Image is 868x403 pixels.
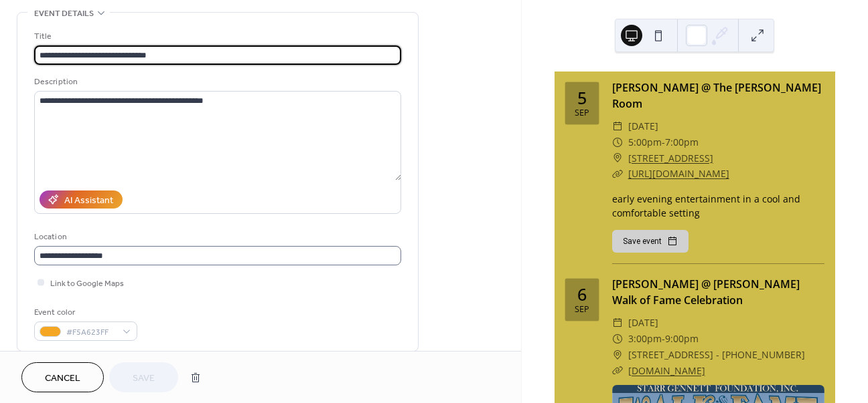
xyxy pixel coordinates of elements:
a: [URL][DOMAIN_NAME] [628,167,729,180]
button: Cancel [21,362,104,392]
span: 7:00pm [665,134,699,150]
div: 5 [577,90,587,106]
div: AI Assistant [64,194,113,208]
span: Event details [34,7,94,21]
a: [PERSON_NAME] @ [PERSON_NAME] Walk of Fame Celebration [612,277,800,307]
span: 9:00pm [665,331,699,347]
span: 3:00pm [628,331,662,347]
div: ​ [612,331,623,347]
div: ​ [612,150,623,166]
div: Sep [575,305,589,314]
div: Event color [34,305,135,319]
span: [DATE] [628,118,658,134]
div: 6 [577,286,587,303]
div: ​ [612,134,623,150]
div: ​ [612,166,623,182]
span: Link to Google Maps [50,277,124,291]
span: - [662,134,665,150]
span: #F5A623FF [66,325,116,340]
div: Sep [575,109,589,118]
div: ​ [612,118,623,134]
div: ​ [612,363,623,379]
a: [STREET_ADDRESS] [628,150,713,166]
span: Cancel [45,372,80,386]
a: [DOMAIN_NAME] [628,364,705,377]
div: ​ [612,315,623,331]
span: 5:00pm [628,134,662,150]
span: [STREET_ADDRESS] - [PHONE_NUMBER] [628,347,805,363]
button: AI Assistant [40,190,123,209]
div: Description [34,75,399,89]
div: Location [34,230,399,244]
button: Save event [612,230,689,253]
span: - [662,331,665,347]
div: ​ [612,347,623,363]
a: [PERSON_NAME] @ The [PERSON_NAME] Room [612,80,821,111]
div: Title [34,29,399,43]
span: [DATE] [628,315,658,331]
div: early evening entertainment in a cool and comfortable setting [612,192,824,220]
